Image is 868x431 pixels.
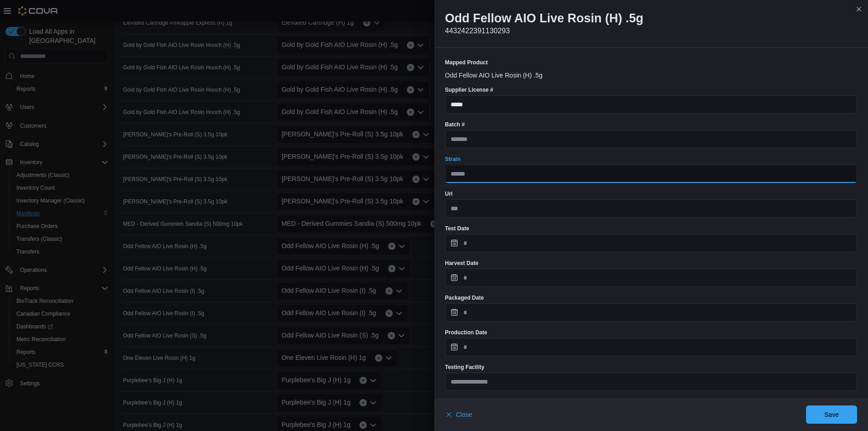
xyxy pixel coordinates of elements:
[445,86,493,93] label: Supplier License #
[445,269,858,287] input: Press the down key to open a popover containing a calendar.
[445,11,858,26] h2: Odd Fellow AIO Live Rosin (H) .5g
[445,26,858,36] p: 4432422391130293
[445,59,488,66] label: Mapped Product
[445,68,858,79] div: Odd Fellow AIO Live Rosin (H) .5g
[456,410,473,419] span: Close
[445,234,858,252] input: Press the down key to open a popover containing a calendar.
[445,329,488,336] label: Production Date
[853,4,864,15] button: Close this dialog
[445,294,484,301] label: Packaged Date
[806,405,857,424] button: Save
[445,225,469,232] label: Test Date
[445,156,461,163] label: Strain
[445,190,453,197] label: Url
[445,303,858,322] input: Press the down key to open a popover containing a calendar.
[445,260,478,267] label: Harvest Date
[445,405,473,424] button: Close
[445,338,858,356] input: Press the down key to open a popover containing a calendar.
[445,121,465,128] label: Batch #
[445,363,484,371] label: Testing Facility
[824,410,839,419] span: Save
